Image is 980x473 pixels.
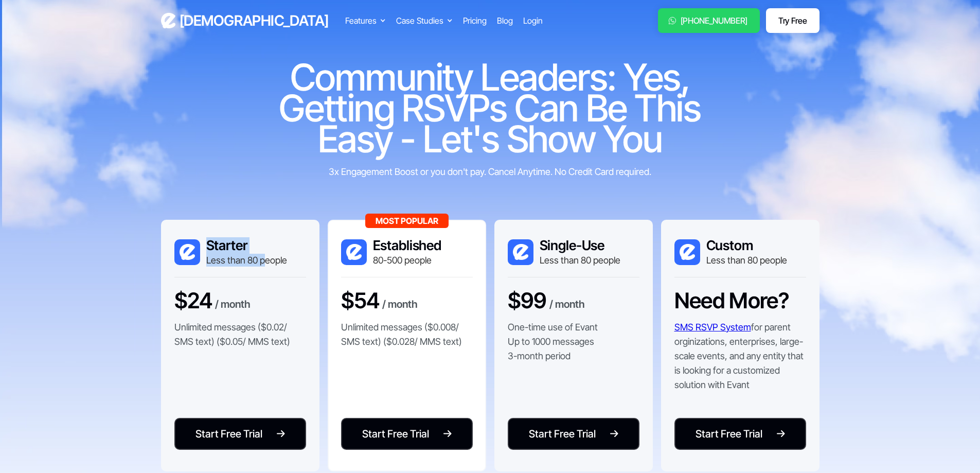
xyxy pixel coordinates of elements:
p: for parent orginizations, enterprises, large-scale events, and any entity that is looking for a c... [674,320,806,392]
div: Less than 80 people [706,254,787,267]
div: Start Free Trial [529,426,596,442]
div: / month [215,296,251,314]
h3: [DEMOGRAPHIC_DATA] [180,12,329,30]
div: Less than 80 people [206,254,287,267]
a: Login [523,14,543,27]
a: Start Free Trial [674,418,806,450]
h1: Community Leaders: Yes, Getting RSVPs Can Be This Easy - Let's Show You [243,62,737,154]
div: Features [345,14,377,27]
p: Unlimited messages ($0.02/ SMS text) ($0.05/ MMS text) [174,320,306,349]
a: Pricing [463,14,487,27]
div: Less than 80 people [540,254,620,267]
a: [PHONE_NUMBER] [658,8,760,33]
a: SMS RSVP System [674,322,751,332]
a: Start Free Trial [508,418,639,450]
p: One-time use of Evant Up to 1000 messages 3-month period [508,320,598,363]
div: Features [345,14,386,27]
div: Case Studies [396,14,443,27]
h3: $99 [508,288,547,313]
div: Most Popular [365,214,449,228]
a: Start Free Trial [341,418,473,450]
div: Start Free Trial [362,426,429,442]
h3: Established [373,237,442,254]
p: Unlimited messages ($0.008/ SMS text) ($0.028/ MMS text) [341,320,473,349]
h3: Single-Use [540,237,620,254]
h3: Custom [706,237,787,254]
div: Case Studies [396,14,453,27]
a: home [161,12,329,30]
h3: $24 [174,288,212,313]
div: / month [382,296,418,314]
div: 3x Engagement Boost or you don't pay. Cancel Anytime. No Credit Card required. [297,165,683,179]
h3: Starter [206,237,287,254]
h3: Need More? [674,288,789,313]
div: / month [549,296,585,314]
h3: $54 [341,288,380,313]
a: Blog [497,14,513,27]
a: Try Free [766,8,819,33]
a: Start Free Trial [174,418,306,450]
div: [PHONE_NUMBER] [681,14,748,27]
div: Start Free Trial [195,426,262,442]
div: Start Free Trial [696,426,762,442]
div: 80-500 people [373,254,442,267]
